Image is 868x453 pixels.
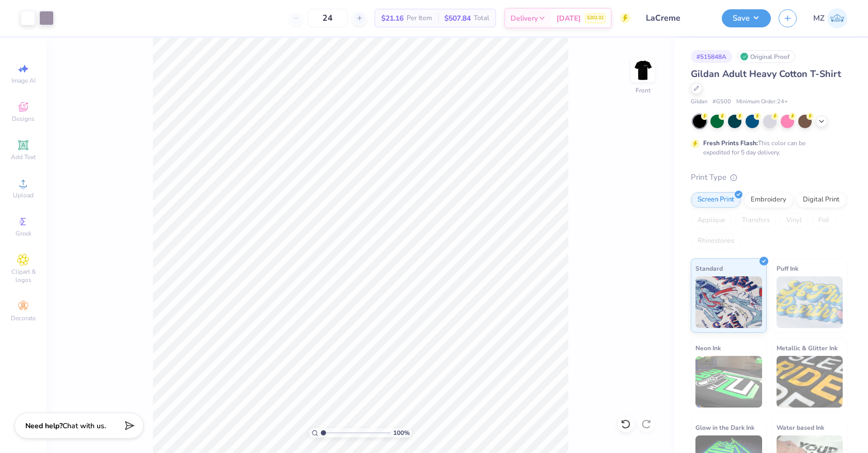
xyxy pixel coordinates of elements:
span: MZ [813,12,825,24]
a: MZ [813,8,847,28]
img: Mia Zayas [827,8,847,28]
div: Rhinestones [691,233,741,249]
div: Embroidery [744,192,793,208]
div: Screen Print [691,192,741,208]
div: Transfers [735,213,777,228]
img: Front [632,60,653,81]
div: This color can be expedited for 5 day delivery. [703,138,830,157]
span: # G500 [712,98,731,106]
span: $507.84 [444,13,471,24]
span: Upload [13,191,34,199]
span: Total [474,13,489,24]
div: Foil [812,213,836,228]
span: Image AI [11,76,36,85]
button: Save [722,9,771,27]
div: Applique [691,213,732,228]
span: Per Item [407,13,432,24]
span: $202.32 [587,14,603,22]
strong: Need help? [25,421,63,431]
span: Gildan Adult Heavy Cotton T-Shirt [691,68,841,80]
span: Puff Ink [777,263,798,274]
div: Front [636,86,650,95]
div: Original Proof [737,50,795,63]
input: – – [307,9,348,27]
span: Neon Ink [695,342,721,353]
div: Digital Print [796,192,846,208]
span: Delivery [510,13,538,24]
span: Clipart & logos [5,268,41,284]
div: Vinyl [780,213,809,228]
span: Glow in the Dark Ink [695,422,754,433]
img: Standard [695,276,762,328]
span: [DATE] [556,13,581,24]
span: Water based Ink [777,422,824,433]
div: # 515848A [691,50,732,63]
span: Minimum Order: 24 + [736,98,788,106]
strong: Fresh Prints Flash: [703,139,758,147]
span: Standard [695,263,723,274]
span: 100 % [393,428,410,438]
span: $21.16 [381,13,404,24]
img: Puff Ink [777,276,843,328]
span: Metallic & Glitter Ink [777,342,838,353]
span: Greek [16,229,32,238]
span: Designs [12,115,35,123]
span: Decorate [11,314,36,322]
span: Gildan [691,98,707,106]
span: Add Text [11,153,36,161]
input: Untitled Design [638,8,714,28]
div: Print Type [691,171,847,183]
span: Chat with us. [63,421,106,431]
img: Metallic & Glitter Ink [777,356,843,408]
img: Neon Ink [695,356,762,408]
